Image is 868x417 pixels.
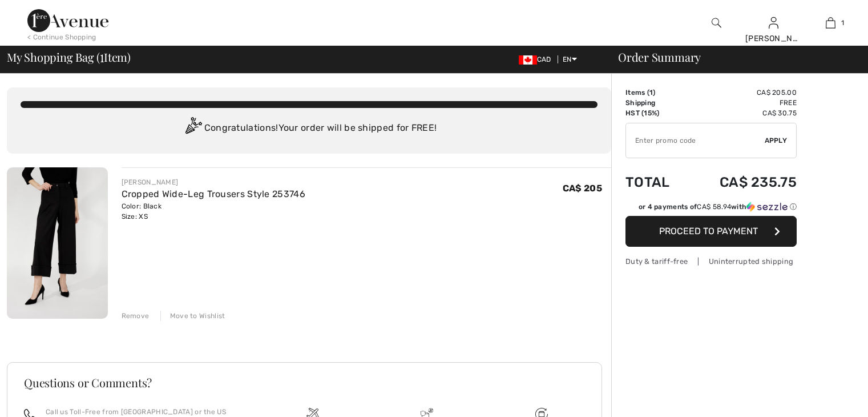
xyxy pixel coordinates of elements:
[122,311,150,321] div: Remove
[7,51,131,63] span: My Shopping Bag ( Item)
[563,183,602,194] span: CA$ 205
[27,9,108,32] img: 1ère Avenue
[769,16,778,30] img: My Info
[625,108,688,118] td: HST (15%)
[841,18,844,28] span: 1
[625,98,688,108] td: Shipping
[519,55,556,63] span: CAD
[746,202,788,212] img: Sezzle
[688,108,797,118] td: CA$ 30.75
[659,226,758,236] span: Proceed to Payment
[563,55,577,63] span: EN
[649,89,653,97] span: 1
[160,311,225,321] div: Move to Wishlist
[100,49,104,63] span: 1
[745,33,801,45] div: [PERSON_NAME]
[765,135,788,146] span: Apply
[24,377,585,388] h3: Questions or Comments?
[769,17,778,28] a: Sign In
[826,16,835,30] img: My Bag
[639,202,797,212] div: or 4 payments of with
[625,216,797,247] button: Proceed to Payment
[7,167,108,319] img: Cropped Wide-Leg Trousers Style 253746
[122,177,305,187] div: [PERSON_NAME]
[688,163,797,202] td: CA$ 235.75
[712,16,721,30] img: search the website
[625,163,688,202] td: Total
[802,16,858,30] a: 1
[625,87,688,98] td: Items ( )
[27,32,96,42] div: < Continue Shopping
[688,87,797,98] td: CA$ 205.00
[625,202,797,216] div: or 4 payments ofCA$ 58.94withSezzle Click to learn more about Sezzle
[625,256,797,267] div: Duty & tariff-free | Uninterrupted shipping
[604,51,861,63] div: Order Summary
[697,203,731,211] span: CA$ 58.94
[122,201,305,222] div: Color: Black Size: XS
[21,117,597,140] div: Congratulations! Your order will be shipped for FREE!
[181,117,204,140] img: Congratulation2.svg
[122,189,305,199] a: Cropped Wide-Leg Trousers Style 253746
[626,123,765,158] input: Promo code
[519,55,537,65] img: Canadian Dollar
[688,98,797,108] td: Free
